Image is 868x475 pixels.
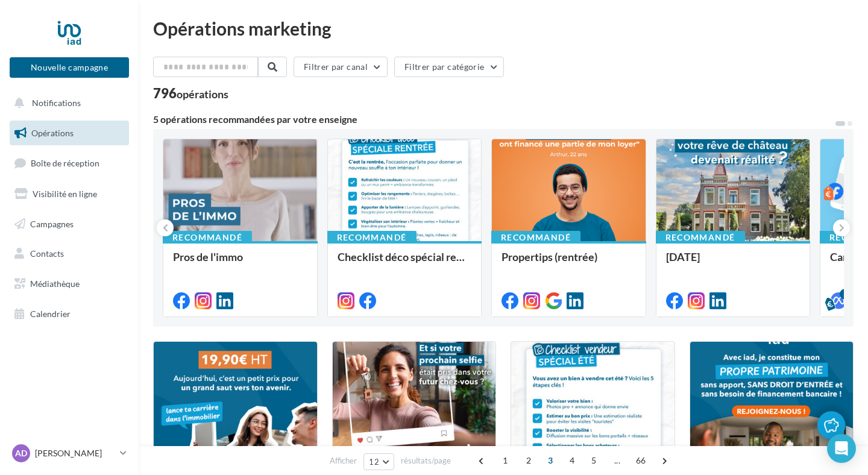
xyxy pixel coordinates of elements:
[35,447,115,459] p: [PERSON_NAME]
[7,181,131,207] a: Visibilité en ligne
[30,218,74,228] span: Campagnes
[330,455,357,467] span: Afficher
[153,115,834,124] div: 5 opérations recommandées par votre enseigne
[7,271,131,297] a: Médiathèque
[31,128,74,138] span: Opérations
[7,301,131,327] a: Calendrier
[519,451,538,470] span: 2
[394,57,504,77] button: Filtrer par catégorie
[840,289,851,300] div: 5
[656,231,745,244] div: Recommandé
[7,121,131,146] a: Opérations
[584,451,603,470] span: 5
[30,278,80,289] span: Médiathèque
[7,150,131,176] a: Boîte de réception
[338,251,472,275] div: Checklist déco spécial rentrée
[173,251,307,275] div: Pros de l'immo
[30,248,64,259] span: Contacts
[363,453,394,470] button: 12
[15,447,27,459] span: AD
[153,19,854,37] div: Opérations marketing
[562,451,582,470] span: 4
[10,57,129,78] button: Nouvelle campagne
[7,90,127,116] button: Notifications
[163,231,252,244] div: Recommandé
[827,434,856,463] div: Open Intercom Messenger
[608,451,627,470] span: ...
[369,457,379,467] span: 12
[401,455,451,467] span: résultats/page
[7,241,131,266] a: Contacts
[31,158,99,168] span: Boîte de réception
[495,451,515,470] span: 1
[666,251,800,275] div: [DATE]
[631,451,651,470] span: 66
[294,57,388,77] button: Filtrer par canal
[30,309,71,319] span: Calendrier
[541,451,560,470] span: 3
[327,231,417,244] div: Recommandé
[502,251,636,275] div: Propertips (rentrée)
[33,189,97,199] span: Visibilité en ligne
[7,212,131,237] a: Campagnes
[153,87,228,100] div: 796
[491,231,580,244] div: Recommandé
[177,89,228,99] div: opérations
[32,98,81,108] span: Notifications
[10,442,129,465] a: AD [PERSON_NAME]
